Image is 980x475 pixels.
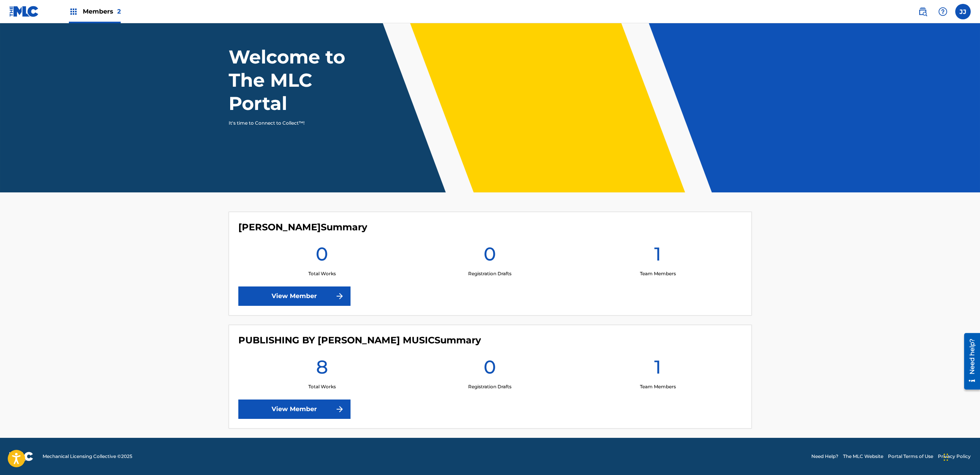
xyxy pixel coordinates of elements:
[9,6,39,17] img: MLC Logo
[935,4,951,19] div: Help
[308,270,336,277] p: Total Works
[468,383,511,390] p: Registration Drafts
[316,242,328,270] h1: 0
[941,438,980,475] iframe: Chat Widget
[316,355,328,383] h1: 8
[640,383,676,390] p: Team Members
[308,383,336,390] p: Total Works
[484,242,496,270] h1: 0
[938,7,948,16] img: help
[918,7,927,16] img: search
[238,221,367,233] h4: JONATHAN JACKSON
[238,400,351,419] a: View Member
[654,355,661,383] h1: 1
[468,270,511,277] p: Registration Drafts
[958,330,980,392] iframe: Resource Center
[955,4,971,19] div: User Menu
[117,8,121,15] span: 2
[43,453,132,460] span: Mechanical Licensing Collective © 2025
[229,120,363,127] p: It's time to Connect to Collect™!
[915,4,930,19] a: Public Search
[335,292,344,301] img: f7272a7cc735f4ea7f67.svg
[640,270,676,277] p: Team Members
[944,446,948,469] div: Drag
[811,453,838,460] a: Need Help?
[69,7,78,16] img: Top Rightsholders
[938,453,971,460] a: Privacy Policy
[229,45,373,115] h1: Welcome to The MLC Portal
[238,286,351,306] a: View Member
[484,355,496,383] h1: 0
[888,453,933,460] a: Portal Terms of Use
[9,452,33,461] img: logo
[843,453,883,460] a: The MLC Website
[335,405,344,414] img: f7272a7cc735f4ea7f67.svg
[654,242,661,270] h1: 1
[238,334,481,346] h4: PUBLISHING BY JONATHAN JACKSON MUSIC
[83,7,121,16] span: Members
